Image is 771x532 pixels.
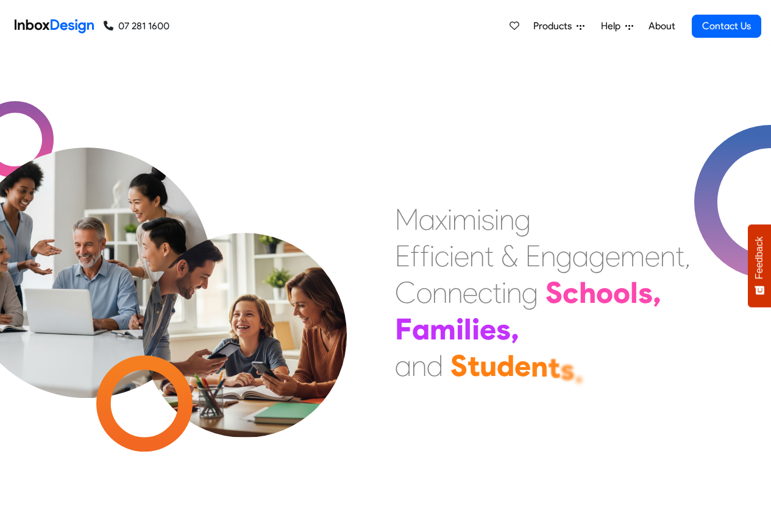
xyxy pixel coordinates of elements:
div: n [541,238,556,274]
div: a [419,201,435,238]
div: d [427,347,443,384]
button: Feedback - Show survey [748,224,771,307]
div: i [447,201,452,238]
div: m [430,311,456,347]
div: M [395,201,419,238]
a: About [645,14,678,38]
div: i [456,311,464,347]
div: t [492,274,502,311]
div: c [435,238,449,274]
div: n [469,238,485,274]
div: n [660,238,675,274]
div: n [506,274,522,311]
div: s [638,274,653,311]
div: S [545,274,563,311]
div: m [620,238,645,274]
div: g [514,201,531,238]
div: o [596,274,613,311]
div: m [452,201,477,238]
div: a [572,238,589,274]
div: n [447,274,463,311]
a: 07 281 1600 [104,19,169,34]
div: F [395,311,412,347]
div: S [450,347,467,384]
div: c [478,274,492,311]
div: c [563,274,579,311]
div: t [467,347,480,384]
span: Help [601,19,625,34]
div: n [531,348,548,385]
div: x [435,201,447,238]
div: t [675,238,684,274]
div: f [410,238,420,274]
div: f [420,238,430,274]
div: u [480,347,497,384]
div: n [499,201,514,238]
div: E [525,238,541,274]
a: Contact Us [692,15,761,38]
div: , [653,274,661,311]
div: i [449,238,454,274]
div: l [630,274,638,311]
div: e [645,238,660,274]
div: i [430,238,435,274]
div: t [485,238,494,274]
div: n [411,347,427,384]
div: h [579,274,596,311]
div: s [496,311,511,347]
div: o [613,274,630,311]
div: g [556,238,572,274]
div: o [416,274,432,311]
div: i [477,201,481,238]
div: C [395,274,416,311]
div: Maximising Efficient & Engagement, Connecting Schools, Families, and Students. [395,201,691,384]
img: parents_with_child.png [117,182,372,438]
span: Feedback [754,236,765,279]
div: l [464,311,472,347]
div: e [454,238,469,274]
div: E [395,238,410,274]
div: a [395,347,411,384]
div: i [494,201,499,238]
div: i [472,311,480,347]
div: a [412,311,430,347]
div: n [432,274,447,311]
a: Products [528,14,589,38]
div: i [502,274,506,311]
div: e [480,311,496,347]
div: g [589,238,605,274]
div: s [481,201,494,238]
div: & [501,238,518,274]
div: , [684,238,691,274]
div: d [497,347,514,384]
span: Products [533,19,577,34]
div: e [514,347,531,384]
div: . [575,354,583,391]
a: Help [596,14,638,38]
div: g [522,274,538,311]
div: t [548,349,560,386]
div: , [511,311,519,347]
div: s [560,351,575,388]
div: e [605,238,620,274]
div: e [463,274,478,311]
